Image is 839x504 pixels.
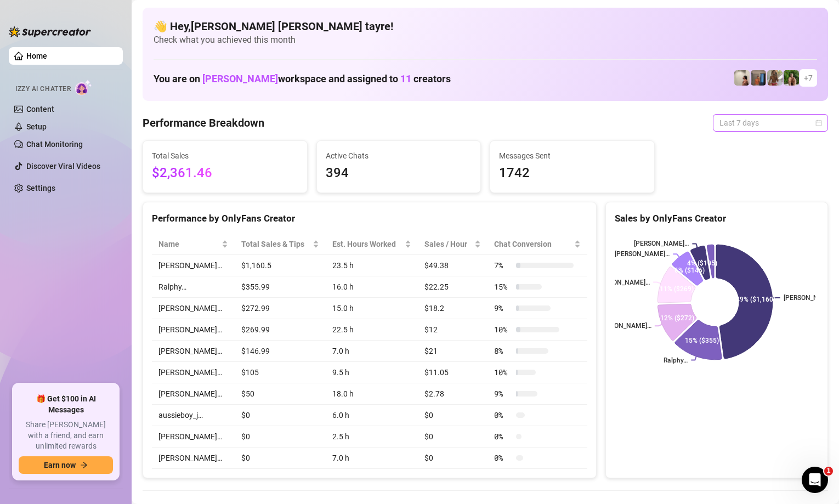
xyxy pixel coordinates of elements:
span: 394 [326,163,472,184]
a: Chat Monitoring [26,140,83,149]
h4: Performance Breakdown [143,115,264,131]
span: 1 [824,467,833,475]
div: Performance by OnlyFans Creator [152,211,587,226]
span: 0 % [494,431,512,443]
td: $22.25 [418,276,487,298]
td: 6.0 h [326,405,418,426]
td: $21 [418,341,487,362]
td: $49.38 [418,255,487,276]
td: $2.78 [418,383,487,405]
h1: You are on workspace and assigned to creators [154,73,451,85]
iframe: Intercom live chat [802,467,828,493]
td: [PERSON_NAME]… [152,362,235,383]
span: Check what you achieved this month [154,34,817,46]
td: 9.5 h [326,362,418,383]
td: [PERSON_NAME]… [152,319,235,341]
text: [PERSON_NAME]… [634,240,689,248]
span: Last 7 days [719,115,821,131]
td: Ralphy… [152,276,235,298]
span: 0 % [494,409,512,421]
span: 8 % [494,345,512,357]
span: 1742 [499,163,645,184]
a: Home [26,52,47,60]
td: [PERSON_NAME]… [152,383,235,405]
div: Est. Hours Worked [332,238,403,250]
text: [PERSON_NAME]… [615,251,670,258]
td: 7.0 h [326,341,418,362]
span: 7 % [494,259,512,271]
td: $269.99 [235,319,326,341]
td: 2.5 h [326,426,418,448]
td: 23.5 h [326,255,418,276]
div: Sales by OnlyFans Creator [615,211,819,226]
text: [PERSON_NAME]… [784,294,838,302]
img: AI Chatter [75,80,92,95]
td: $12 [418,319,487,341]
th: Sales / Hour [418,234,487,255]
span: + 7 [804,72,813,84]
td: 18.0 h [326,383,418,405]
td: $0 [235,405,326,426]
text: [PERSON_NAME]… [597,322,651,330]
span: Share [PERSON_NAME] with a friend, and earn unlimited rewards [19,420,113,452]
span: 9 % [494,388,512,400]
span: 10 % [494,366,512,378]
td: $0 [235,426,326,448]
th: Name [152,234,235,255]
th: Total Sales & Tips [235,234,326,255]
td: $0 [418,405,487,426]
span: 11 [400,73,411,84]
td: $0 [235,448,326,469]
td: [PERSON_NAME]… [152,448,235,469]
img: Nathaniel [784,70,799,86]
span: [PERSON_NAME] [202,73,278,84]
td: [PERSON_NAME]… [152,255,235,276]
a: Setup [26,122,47,131]
td: [PERSON_NAME]… [152,426,235,448]
td: [PERSON_NAME]… [152,298,235,319]
span: Messages Sent [499,150,645,162]
span: 10 % [494,324,512,336]
td: $272.99 [235,298,326,319]
td: 7.0 h [326,448,418,469]
span: Sales / Hour [424,238,472,250]
td: 16.0 h [326,276,418,298]
td: $0 [418,448,487,469]
span: Chat Conversion [494,238,572,250]
a: Discover Viral Videos [26,162,100,171]
img: Nathaniel [767,70,783,86]
td: 15.0 h [326,298,418,319]
text: [PERSON_NAME]… [595,279,650,286]
td: 22.5 h [326,319,418,341]
td: $11.05 [418,362,487,383]
span: calendar [815,120,822,126]
td: $105 [235,362,326,383]
span: Active Chats [326,150,472,162]
span: Name [158,238,219,250]
span: $2,361.46 [152,163,298,184]
span: Total Sales [152,150,298,162]
text: Ralphy… [664,356,688,364]
td: $146.99 [235,341,326,362]
a: Settings [26,184,55,192]
td: $50 [235,383,326,405]
h4: 👋 Hey, [PERSON_NAME] [PERSON_NAME] tayre ! [154,19,817,34]
td: $18.2 [418,298,487,319]
span: arrow-right [80,461,88,469]
span: Izzy AI Chatter [15,84,71,94]
button: Earn nowarrow-right [19,456,113,474]
td: aussieboy_j… [152,405,235,426]
img: Wayne [751,70,766,86]
img: logo-BBDzfeDw.svg [9,26,91,37]
span: Total Sales & Tips [241,238,311,250]
span: 🎁 Get $100 in AI Messages [19,394,113,415]
span: Earn now [44,461,76,469]
td: $355.99 [235,276,326,298]
td: [PERSON_NAME]… [152,341,235,362]
img: Ralphy [734,70,750,86]
span: 15 % [494,281,512,293]
td: $1,160.5 [235,255,326,276]
a: Content [26,105,54,114]
span: 9 % [494,302,512,314]
span: 0 % [494,452,512,464]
